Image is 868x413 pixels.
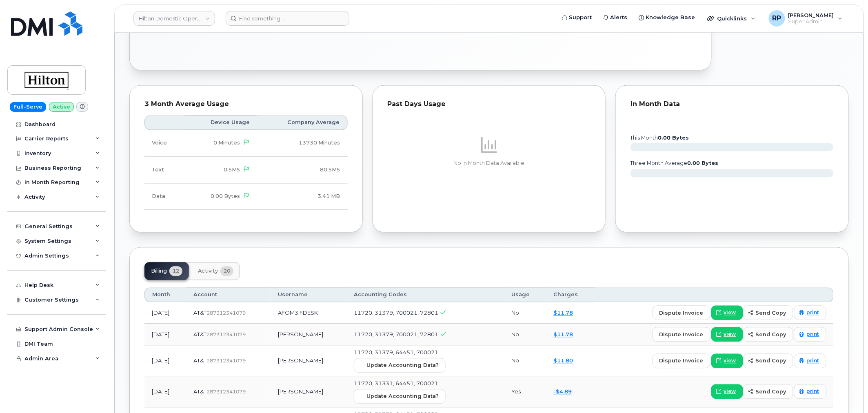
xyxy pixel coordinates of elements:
button: Update Accounting Data? [354,389,446,404]
td: Data [144,184,184,210]
span: 287312341079 [206,310,246,316]
span: send copy [756,357,786,365]
span: 11720, 31331, 64451, 700021 [354,380,438,387]
th: Accounting Codes [346,288,504,302]
span: Update Accounting Data? [366,393,439,400]
span: print [807,309,819,317]
span: view [724,357,736,365]
button: send copy [743,306,793,320]
a: $11.78 [553,310,573,316]
a: Hilton Domestic Operating Company Inc [133,11,215,26]
td: Voice [144,130,184,157]
a: print [794,306,826,320]
td: No [504,302,546,324]
td: [PERSON_NAME] [271,346,346,377]
span: view [724,388,736,395]
td: [PERSON_NAME] [271,377,346,408]
td: [DATE] [144,377,186,408]
a: view [711,354,743,369]
span: 0.00 Bytes [211,193,240,200]
span: Activity [198,268,218,275]
text: three month average [630,160,719,167]
a: Support [557,9,598,26]
span: 287312341079 [206,332,246,338]
span: view [724,309,736,317]
span: Support [569,13,592,22]
span: dispute invoice [659,309,704,317]
span: 11720, 31379, 64451, 700021 [354,349,438,356]
span: send copy [756,331,786,339]
a: print [794,354,826,369]
th: Usage [504,288,546,302]
span: Super Admin [788,18,834,25]
span: 11720, 31379, 700021, 72801 [354,310,438,316]
a: view [711,327,743,342]
td: Text [144,157,184,184]
a: view [711,384,743,399]
div: 3 Month Average Usage [144,100,348,109]
span: AT&T [193,310,206,316]
th: Month [144,288,186,302]
td: [DATE] [144,346,186,377]
a: $11.78 [553,331,573,338]
tspan: 0.00 Bytes [688,160,719,167]
th: Device Usage [184,115,257,130]
td: 3.41 MB [257,184,348,210]
span: print [807,357,819,365]
div: In Month Data [630,100,834,109]
td: [DATE] [144,302,186,324]
button: Update Accounting Data? [354,358,446,373]
td: 13730 Minutes [257,130,348,157]
td: 80 SMS [257,157,348,184]
td: No [504,346,546,377]
span: 11720, 31379, 700021, 72801 [354,331,438,338]
span: dispute invoice [659,331,704,339]
span: print [807,388,819,395]
a: Knowledge Base [633,9,701,26]
div: Quicklinks [702,10,761,27]
span: Alerts [610,13,628,22]
span: 287312341079 [206,358,246,364]
span: send copy [756,309,786,317]
a: print [794,327,826,342]
span: Knowledge Base [646,13,695,22]
text: this month [630,135,689,141]
tspan: 0.00 Bytes [658,135,689,141]
span: print [807,331,819,338]
td: Yes [504,377,546,408]
span: 0 Minutes [213,140,240,146]
button: send copy [743,384,793,399]
span: AT&T [193,331,206,338]
a: -$4.89 [553,389,572,395]
th: Account [186,288,271,302]
td: AFOM3 FDESK [271,302,346,324]
button: dispute invoice [653,306,710,320]
th: Charges [546,288,595,302]
button: send copy [743,354,793,369]
span: [PERSON_NAME] [788,12,834,18]
td: [DATE] [144,324,186,346]
span: AT&T [193,357,206,364]
th: Username [271,288,346,302]
td: No [504,324,546,346]
th: Company Average [257,115,348,130]
div: Ryan Partack [763,10,848,27]
button: dispute invoice [653,327,710,342]
a: print [794,384,826,399]
span: dispute invoice [659,357,704,365]
button: dispute invoice [653,354,710,369]
span: 287312341079 [206,389,246,395]
span: Quicklinks [717,15,747,22]
td: [PERSON_NAME] [271,324,346,346]
a: view [711,306,743,320]
a: Alerts [598,9,633,26]
span: send copy [756,388,786,396]
span: 20 [220,266,233,276]
span: RP [773,13,781,23]
a: $11.80 [553,357,573,364]
input: Find something... [226,11,349,26]
span: AT&T [193,389,206,395]
button: send copy [743,327,793,342]
p: No In Month Data Available [388,160,591,167]
div: Past Days Usage [388,100,591,109]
